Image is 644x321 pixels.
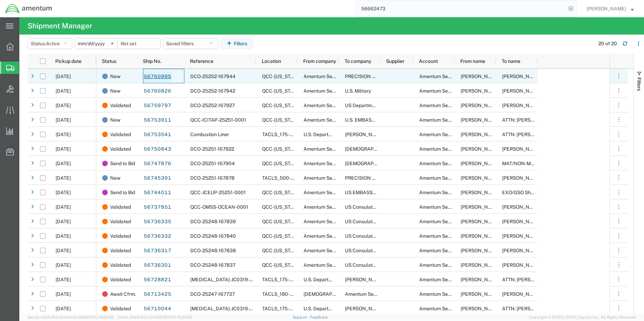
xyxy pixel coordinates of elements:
[143,303,172,314] a: 56710044
[56,175,71,181] span: 09/09/2025
[304,161,355,166] span: Amentum Services, Inc.
[56,103,71,108] span: 09/09/2025
[502,190,554,195] span: EXO/GSO Shipping Unit
[190,132,229,137] span: Combustion Liner
[304,204,354,210] span: Amentum Services, Inc
[221,38,253,49] button: Filters
[262,146,300,152] span: QCC-Texas
[502,306,556,311] span: ATTN: Josh Boggio
[419,74,470,79] span: Amentum Services, Inc
[304,277,366,282] span: U.S. Department of Defense
[56,74,71,79] span: 09/09/2025
[143,202,172,213] a: 56737851
[345,190,478,195] span: US EMBASSY JUBA, SOUTH SUDAN
[143,231,172,242] a: 56736332
[502,74,541,79] span: KETAN DESAI
[419,306,470,311] span: Amentum Services, Inc
[28,315,114,319] span: Server: 2025.18.0-bb0e0c2bd68
[345,262,394,268] span: US Consulate General
[636,77,642,91] span: Filters
[461,248,500,253] span: Jason Martin
[190,204,248,210] span: QCC-OMSS-OCEAN-0001
[143,260,172,271] a: 56736301
[118,38,160,49] input: Not set
[262,88,300,94] span: QCC-Texas
[304,190,354,195] span: Amentum Services, Inc
[75,38,117,49] input: Not set
[304,146,355,152] span: Amentum Services, Inc.
[345,175,453,181] span: PRECISION ACCESSORIES AND INSTRUMENTS
[262,175,398,181] span: TACLS_500-Ft. Novosel, AL
[190,146,234,152] span: DCO-25251-167922
[190,248,236,253] span: DCO-25248-167838
[56,306,71,311] span: 09/09/2025
[143,187,172,198] a: 56744011
[502,291,541,297] span: Rebecca Thorstenson
[190,117,246,123] span: QCC-ICITAP-25251-0001
[5,3,52,14] img: logo
[502,248,541,253] span: Annah Gichimu
[345,233,394,239] span: US Consulate General
[102,58,116,64] span: Status
[586,4,634,13] button: [PERSON_NAME]
[56,277,71,282] span: 09/09/2025
[110,214,131,229] span: Validated
[345,219,394,224] span: US Consulate General
[419,117,470,123] span: Amentum Services, Inc
[345,74,453,79] span: PRECISION ACCESSORIES AND INSTRUMENTS
[56,146,71,152] span: 09/09/2025
[356,0,566,17] input: Search for shipment number, reference number
[461,204,500,210] span: Jason Martin
[110,156,135,171] span: Send to Bid
[419,58,438,64] span: Account
[345,146,411,152] span: US Army
[304,117,354,123] span: Amentum Services, Inc
[419,103,470,108] span: Amentum Services, Inc
[419,132,470,137] span: Amentum Services, Inc
[461,175,500,181] span: Jerod Jinright
[190,262,236,268] span: DCO-25248-167837
[461,117,500,123] span: Jason Martin
[85,315,114,319] span: [DATE] 09:52:52
[110,258,131,272] span: Validated
[262,132,310,137] span: TACLS_175-Ayase, JP
[262,277,310,282] span: TACLS_175-Ayase, JP
[262,248,300,253] span: QCC-Texas
[262,117,300,123] span: QCC-Texas
[461,74,500,79] span: Rebecca Thorstenson
[190,88,235,94] span: DCO-25252-167942
[461,219,500,224] span: Jason Martin
[345,291,397,297] span: Amentum Services, Inc.
[419,277,470,282] span: Amentum Services, Inc
[190,190,246,195] span: QCC-JCEUP-25251-0001
[143,289,172,300] a: 56713425
[164,315,192,319] span: [DATE] 10:20:09
[461,306,500,311] span: Dennis Schall
[304,291,370,297] span: U.S. Army
[143,115,172,126] a: 56753911
[190,58,213,64] span: Reference
[502,219,541,224] span: Annah Gichimu
[110,84,121,98] span: New
[529,314,636,320] span: Copyright © [DATE]-[DATE] Agistix Inc., All Rights Reserved
[502,117,556,123] span: ATTN: Bojana Djurovic
[143,58,161,64] span: Ship No.
[190,291,235,297] span: DCO-25247-167737
[304,262,355,268] span: Amentum Services, Inc.
[345,248,394,253] span: US Consulate General
[143,216,172,227] a: 56736335
[502,175,541,181] span: KETAN DESAI
[143,173,172,184] a: 56745391
[190,219,236,224] span: DCO-25248-167839
[190,233,236,239] span: DCO-25248-167840
[262,161,300,166] span: QCC-Texas
[419,248,470,253] span: Amentum Services, Inc
[143,86,172,97] a: 56760826
[110,200,131,214] span: Validated
[304,219,355,224] span: Amentum Services, Inc.
[303,58,336,64] span: From company
[143,144,172,155] a: 56750843
[419,219,470,224] span: Amentum Services, Inc
[304,74,355,79] span: Amentum Services, Inc.
[386,58,404,64] span: Supplier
